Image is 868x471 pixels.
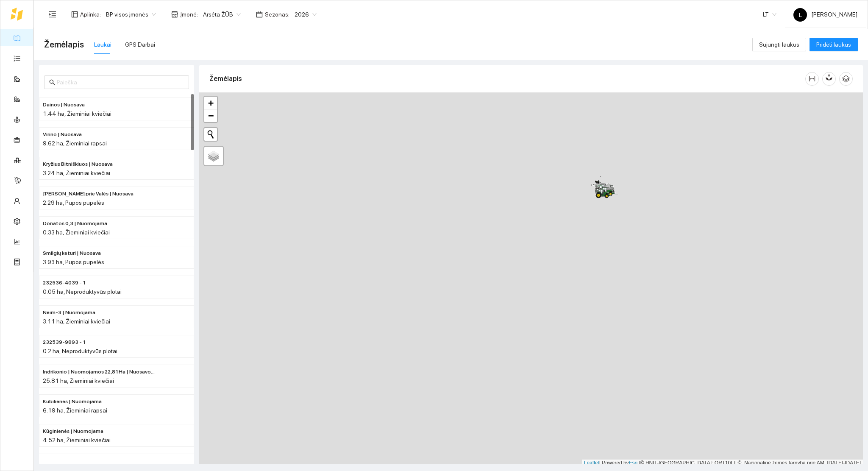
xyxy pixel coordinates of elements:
[295,8,317,21] span: 2026
[49,79,55,85] span: search
[639,460,640,466] span: |
[208,98,214,108] span: +
[752,41,806,48] a: Sujungti laukus
[43,229,110,236] span: 0.33 ha, Žieminiai kviečiai
[43,140,107,147] span: 9.62 ha, Žieminiai rapsai
[43,437,111,443] span: 4.52 ha, Žieminiai kviečiai
[204,97,217,109] a: Zoom in
[799,8,802,22] span: L
[43,288,122,295] span: 0.05 ha, Neproduktyvūs plotai
[209,67,805,91] div: Žemėlapis
[763,8,776,21] span: LT
[43,131,82,139] span: Virino | Nuosava
[43,110,111,117] span: 1.44 ha, Žieminiai kviečiai
[805,72,819,86] button: column-width
[171,11,178,18] span: shop
[43,259,104,265] span: 3.93 ha, Pupos pupelės
[43,160,113,168] span: Kryžius Bitniškiuos | Nuosava
[584,460,599,466] a: Leaflet
[204,147,223,165] a: Layers
[204,109,217,122] a: Zoom out
[71,11,78,18] span: layout
[256,11,263,18] span: calendar
[106,8,156,21] span: BP visos įmonės
[44,6,61,23] button: menu-unfold
[80,10,101,19] span: Aplinka :
[43,309,95,317] span: Neim-3 | Nuomojama
[629,460,638,466] a: Esri
[208,110,214,121] span: −
[806,75,818,82] span: column-width
[43,318,110,325] span: 3.11 ha, Žieminiai kviečiai
[43,199,104,206] span: 2.29 ha, Pupos pupelės
[43,407,107,414] span: 6.19 ha, Žieminiai rapsai
[43,348,117,354] span: 0.2 ha, Neproduktyvūs plotai
[49,11,56,18] span: menu-unfold
[204,128,217,141] button: Initiate a new search
[43,249,101,257] span: Smilgių keturi | Nuosava
[43,279,86,287] span: 232536-4039 - 1
[94,40,111,49] div: Laukai
[43,427,103,435] span: Kūginienės | Nuomojama
[265,10,289,19] span: Sezonas :
[180,10,198,19] span: Įmonė :
[43,220,107,228] span: Donatos 0,3 | Nuomojama
[43,170,110,176] span: 3.24 ha, Žieminiai kviečiai
[752,38,806,51] button: Sujungti laukus
[43,377,114,384] span: 25.81 ha, Žieminiai kviečiai
[810,41,858,48] a: Pridėti laukus
[203,8,241,21] span: Arsėta ŽŪB
[793,11,857,18] span: [PERSON_NAME]
[43,338,86,346] span: 232539-9893 - 1
[816,40,851,49] span: Pridėti laukus
[125,40,155,49] div: GPS Darbai
[57,78,184,87] input: Paieška
[759,40,799,49] span: Sujungti laukus
[44,38,84,51] span: Žemėlapis
[43,368,156,376] span: Indrikonio | Nuomojamos 22,81Ha | Nuosavos 3,00 Ha
[43,190,134,198] span: Rolando prie Valės | Nuosava
[43,398,102,406] span: Kubilienės | Nuomojama
[810,38,858,51] button: Pridėti laukus
[582,460,863,467] div: | Powered by © HNIT-[GEOGRAPHIC_DATA]; ORT10LT ©, Nacionalinė žemės tarnyba prie AM, [DATE]-[DATE]
[43,101,85,109] span: Dainos | Nuosava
